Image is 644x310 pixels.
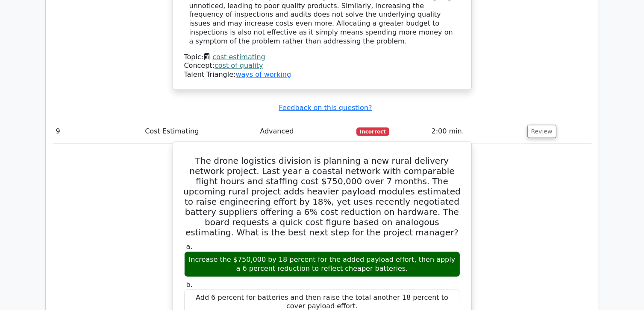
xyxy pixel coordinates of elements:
[215,61,263,70] a: cost of quality
[184,252,460,277] div: Increase the $750,000 by 18 percent for the added payload effort, then apply a 6 percent reductio...
[186,243,193,251] span: a.
[186,281,193,289] span: b.
[256,119,353,144] td: Advanced
[527,125,556,138] button: Review
[183,156,461,238] h5: The drone logistics division is planning a new rural delivery network project. Last year a coasta...
[212,53,265,61] a: cost estimating
[428,119,524,144] td: 2:00 min.
[279,104,372,112] a: Feedback on this question?
[184,53,460,62] div: Topic:
[235,70,291,78] a: ways of working
[184,53,460,79] div: Talent Triangle:
[141,119,256,144] td: Cost Estimating
[53,119,142,144] td: 9
[356,127,389,136] span: Incorrect
[184,61,460,70] div: Concept:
